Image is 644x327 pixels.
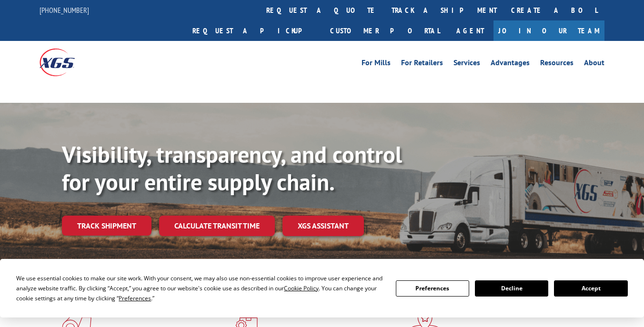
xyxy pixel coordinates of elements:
div: We use essential cookies to make our site work. With your consent, we may also use non-essential ... [16,273,384,303]
a: Join Our Team [493,20,604,41]
a: Advantages [491,59,530,69]
a: XGS ASSISTANT [282,216,364,236]
a: [PHONE_NUMBER] [40,5,89,15]
a: Request a pickup [185,20,323,41]
a: Resources [540,59,574,69]
a: Agent [447,20,493,41]
b: Visibility, transparency, and control for your entire supply chain. [62,139,402,197]
button: Decline [475,280,548,297]
a: Services [453,59,480,69]
a: Track shipment [62,216,151,236]
a: Customer Portal [323,20,447,41]
span: Cookie Policy [284,284,319,292]
button: Preferences [396,280,469,297]
a: Calculate transit time [159,216,275,236]
a: About [584,59,604,69]
button: Accept [554,280,627,297]
a: For Retailers [401,59,443,69]
span: Preferences [119,294,151,302]
a: For Mills [362,59,391,69]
